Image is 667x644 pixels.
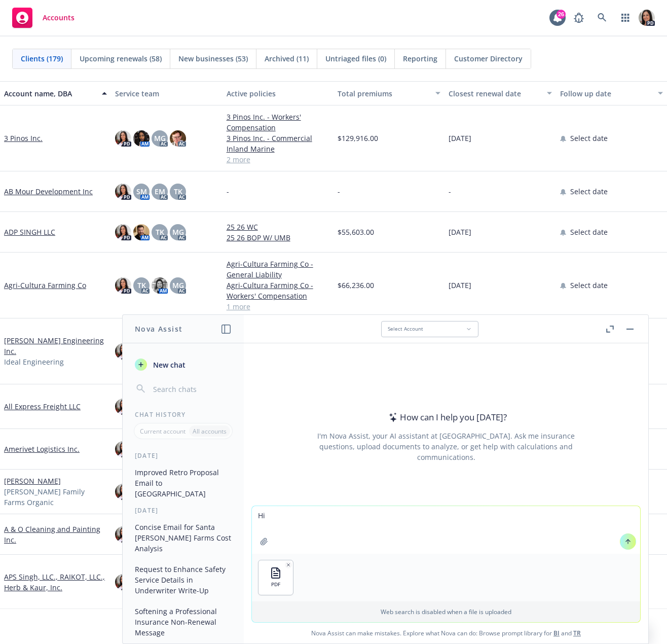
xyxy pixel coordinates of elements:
span: Reporting [403,53,437,64]
span: [DATE] [449,280,471,291]
span: MG [172,280,184,291]
div: Closest renewal date [449,88,540,99]
img: photo [115,343,131,360]
span: PDF [271,581,280,588]
span: EM [155,186,165,197]
span: Archived (11) [265,53,309,64]
a: A & O Cleaning and Painting Inc. [4,524,107,545]
div: 26 [557,9,566,18]
span: Select date [570,280,608,291]
img: photo [115,399,131,415]
span: - [449,186,451,197]
a: 3 Pinos Inc. - Commercial Inland Marine [227,133,329,154]
div: [DATE] [123,506,244,515]
img: photo [115,574,131,590]
img: photo [115,224,131,240]
span: - [227,186,229,197]
a: 3 Pinos Inc. [4,133,43,144]
button: New chat [131,355,236,374]
p: All accounts [193,427,227,436]
a: 1 more [227,301,329,312]
span: Upcoming renewals (58) [80,53,162,64]
img: photo [133,130,150,147]
span: Select date [570,227,608,237]
a: Accounts [8,4,79,32]
span: MG [172,227,184,237]
img: photo [115,441,131,457]
a: Amerivet Logistics Inc. [4,444,80,454]
span: TK [156,227,164,237]
button: Closest renewal date [444,81,555,105]
input: Search chats [151,382,232,396]
button: Request to Enhance Safety Service Details in Underwriter Write-Up [131,561,236,599]
span: $66,236.00 [338,280,374,291]
a: Agri-Cultura Farming Co - General Liability [227,259,329,280]
button: Softening a Professional Insurance Non-Renewal Message [131,603,236,641]
a: Report a Bug [569,8,589,28]
img: photo [152,277,168,294]
span: Customer Directory [454,53,523,64]
h1: Nova Assist [135,324,182,334]
a: All Express Freight LLC [4,401,81,412]
span: [DATE] [449,227,471,237]
button: Select Account [381,321,478,337]
button: Improved Retro Proposal Email to [GEOGRAPHIC_DATA] [131,464,236,502]
div: Active policies [227,88,329,99]
a: Agri-Cultura Farming Co [4,280,86,291]
span: Ideal Engineering [4,356,64,367]
a: AB Mour Development Inc [4,186,93,197]
img: photo [115,130,131,147]
button: PDF [258,560,293,595]
div: Total premiums [338,88,429,99]
div: How can I help you [DATE]? [386,411,507,424]
a: Agri-Cultura Farming Co - Workers' Compensation [227,280,329,301]
button: Service team [111,81,222,105]
span: Clients (179) [21,53,63,64]
span: - [338,186,340,197]
img: photo [115,184,131,200]
img: photo [170,130,186,147]
span: $55,603.00 [338,227,374,237]
button: Follow up date [556,81,667,105]
a: BI [553,629,560,637]
a: [PERSON_NAME] [4,476,61,486]
span: SM [136,186,147,197]
img: photo [115,277,131,294]
div: Service team [115,88,218,99]
a: TR [573,629,581,637]
span: Nova Assist can make mistakes. Explore what Nova can do: Browse prompt library for and [248,623,644,643]
p: Current account [140,427,186,436]
span: $129,916.00 [338,133,378,144]
span: TK [137,280,146,291]
span: Select Account [388,326,423,332]
span: New chat [151,360,186,370]
span: [DATE] [449,133,471,144]
img: photo [639,10,655,26]
div: Follow up date [560,88,652,99]
textarea: Hi [252,506,640,554]
span: TK [174,186,182,197]
div: Chat History [123,410,244,419]
span: Untriaged files (0) [325,53,386,64]
a: 25 26 BOP W/ UMB [227,232,329,243]
a: 2 more [227,154,329,165]
span: Accounts [43,14,75,22]
p: Web search is disabled when a file is uploaded [258,607,634,616]
span: [PERSON_NAME] Family Farms Organic [4,486,107,508]
span: Select date [570,186,608,197]
img: photo [115,484,131,500]
button: Active policies [223,81,333,105]
span: MG [154,133,166,144]
button: Total premiums [333,81,444,105]
span: New businesses (53) [178,53,248,64]
div: Account name, DBA [4,88,96,99]
img: photo [133,224,150,240]
a: Switch app [615,8,636,28]
a: APS Singh, LLC., RAIKOT, LLC., Herb & Kaur, Inc. [4,571,107,593]
button: Concise Email for Santa [PERSON_NAME] Farms Cost Analysis [131,519,236,557]
a: 25 26 WC [227,222,329,232]
div: [DATE] [123,451,244,460]
img: photo [115,526,131,543]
